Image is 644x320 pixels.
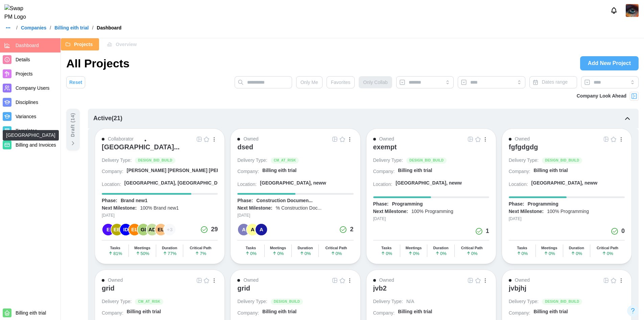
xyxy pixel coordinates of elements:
[92,25,93,30] div: /
[467,277,474,284] button: Grid Icon
[237,197,253,204] div: Phase:
[138,158,172,163] span: DESIGN_BID_BUILD
[433,246,448,250] div: Duration
[408,251,420,256] span: 0 %
[102,205,137,212] div: Next Milestone:
[16,310,46,316] span: Billing eith trial
[196,278,202,283] img: Grid Icon
[602,135,610,143] button: Grid Icon
[274,158,296,163] span: CM_AT_RISK
[545,299,579,304] span: DESIGN_BID_BUILD
[547,208,589,215] div: 100% Programming
[373,181,392,188] div: Location:
[517,251,528,256] span: 0 %
[102,298,132,305] div: Delivery Type:
[16,142,56,148] span: Billing and Invoices
[542,79,568,85] span: Dates range
[61,38,99,50] button: Projects
[331,135,339,143] a: Grid Icon
[534,308,625,318] a: Billing eith trial
[608,5,620,16] button: Notifications
[373,143,397,151] div: exempt
[140,205,178,212] div: 100% Brand new1
[108,135,134,143] div: Collaborator
[474,277,482,284] button: Empty Star
[195,277,203,284] a: Grid Icon
[373,201,389,208] div: Phase:
[610,277,617,284] button: Empty Star
[373,216,489,222] div: [DATE]
[409,158,444,163] span: DESIGN_BID_BUILD
[195,135,203,143] button: Grid Icon
[621,227,625,236] div: 0
[204,136,209,142] img: Empty Star
[398,308,432,315] div: Billing eith trial
[611,278,616,283] img: Empty Star
[529,76,577,88] button: Dates range
[237,212,353,219] div: [DATE]
[102,197,117,204] div: Phase:
[54,25,89,30] a: Billing eith trial
[379,277,394,284] div: Owned
[102,181,121,188] div: Location:
[204,278,209,283] img: Empty Star
[406,246,422,250] div: Meetings
[373,143,489,157] a: exempt
[127,167,257,174] div: [PERSON_NAME] [PERSON_NAME] [PERSON_NAME] A...
[515,135,530,143] div: Owned
[325,246,347,250] div: Critical Path
[129,224,140,235] div: EL
[301,77,318,88] span: Only Me
[102,212,218,219] div: [DATE]
[102,284,218,298] a: grid
[531,180,598,187] div: [GEOGRAPHIC_DATA], neww
[339,135,346,143] button: Empty Star
[603,136,609,142] img: Grid Icon
[102,168,123,175] div: Company:
[155,224,167,235] div: EL
[237,298,267,305] div: Delivery Type:
[392,201,423,208] div: Programming
[373,284,387,292] div: jvb2
[195,251,206,256] span: 7 %
[16,43,39,48] span: Dashboard
[102,310,123,317] div: Company:
[237,284,250,292] div: grid
[411,208,453,215] div: 100% Programming
[237,143,253,151] div: dsed
[237,143,353,157] a: dsed
[509,284,526,292] div: jvbjhj
[331,251,342,256] span: 0 %
[571,251,582,256] span: 0 %
[467,135,474,143] button: Grid Icon
[331,77,351,88] span: Favorites
[190,246,211,250] div: Critical Path
[373,298,403,305] div: Delivery Type:
[127,308,161,315] div: Billing eith trial
[50,25,51,30] div: /
[373,168,395,175] div: Company:
[93,114,122,123] div: Active ( 21 )
[509,216,625,222] div: [DATE]
[110,246,120,250] div: Tasks
[509,284,625,298] a: jvbjhj
[21,25,46,30] a: Companies
[16,57,30,62] span: Details
[569,246,584,250] div: Duration
[270,246,286,250] div: Meetings
[245,251,257,256] span: 0 %
[611,136,616,142] img: Empty Star
[16,71,33,77] span: Projects
[237,168,259,175] div: Company:
[146,224,158,235] div: AD
[475,278,481,283] img: Empty Star
[102,38,143,50] button: Overview
[211,225,218,234] div: 29
[339,277,346,284] button: Empty Star
[243,135,258,143] div: Owned
[588,57,631,70] span: Add New Project
[300,251,311,256] span: 0 %
[509,298,539,305] div: Delivery Type:
[69,77,82,88] span: Reset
